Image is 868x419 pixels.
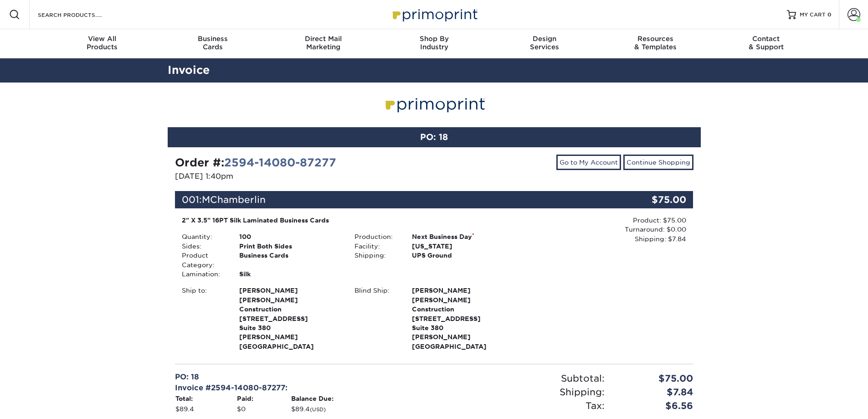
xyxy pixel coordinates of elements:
div: Ship to: [175,286,232,351]
div: & Support [711,35,822,51]
span: Contact [711,35,822,43]
span: [PERSON_NAME] Construction [239,295,341,314]
div: 001: [175,191,607,208]
div: Shipping: [348,251,405,260]
div: PO: 18 [175,372,427,383]
span: MChamberlin [202,194,266,205]
div: Sides: [175,242,232,251]
span: Resources [600,35,711,43]
span: MY CART [800,11,826,19]
div: Product Category: [175,251,232,269]
img: Primoprint [389,5,480,24]
a: Continue Shopping [623,155,693,170]
p: [DATE] 1:40pm [175,171,427,182]
div: Next Business Day [405,232,520,241]
div: $6.56 [611,399,700,413]
div: Industry [379,35,489,51]
span: Suite 380 [412,323,514,332]
a: Go to My Account [556,155,621,170]
a: BusinessCards [157,29,268,58]
div: Business Cards [232,251,348,269]
div: Invoice #2594-14080-87277: [175,383,427,393]
a: Shop ByIndustry [379,29,489,58]
div: $7.84 [611,385,700,399]
div: [US_STATE] [405,242,520,251]
div: PO: 18 [168,127,701,147]
th: Paid: [236,393,291,403]
div: Production: [348,232,405,241]
span: Business [157,35,268,43]
div: Marketing [268,35,379,51]
td: $0 [236,404,291,414]
span: Design [489,35,600,43]
div: Cards [157,35,268,51]
a: Direct MailMarketing [268,29,379,58]
a: Resources& Templates [600,29,711,58]
div: Products [47,35,158,51]
span: Shop By [379,35,489,43]
th: Balance Due: [291,393,427,403]
strong: Order #: [175,156,336,169]
span: View All [47,35,158,43]
div: $75.00 [607,191,693,208]
div: 2" X 3.5" 16PT Silk Laminated Business Cards [182,216,514,225]
a: Contact& Support [711,29,822,58]
div: Silk [232,269,348,279]
div: $75.00 [611,372,700,385]
div: Product: $75.00 Turnaround: $0.00 Shipping: $7.84 [520,216,686,243]
span: [STREET_ADDRESS] [412,314,514,323]
span: [PERSON_NAME] [412,286,514,295]
input: SEARCH PRODUCTS..... [37,9,126,20]
div: Tax: [434,399,611,413]
div: UPS Ground [405,251,520,260]
a: DesignServices [489,29,600,58]
td: $89.4 [175,404,236,414]
div: Facility: [348,242,405,251]
strong: [PERSON_NAME][GEOGRAPHIC_DATA] [239,286,341,350]
div: Lamination: [175,269,232,279]
div: & Templates [600,35,711,51]
span: [STREET_ADDRESS] [239,314,341,323]
div: Shipping: [434,385,611,399]
a: View AllProducts [47,29,158,58]
div: Subtotal: [434,372,611,385]
span: 0 [827,11,832,18]
td: $89.4 [291,404,427,414]
span: Suite 380 [239,323,341,332]
span: [PERSON_NAME] Construction [412,295,514,314]
a: 2594-14080-87277 [224,156,336,169]
div: Print Both Sides [232,242,348,251]
div: Quantity: [175,232,232,241]
img: Primoprint [381,93,488,116]
h2: Invoice [161,62,708,79]
span: [PERSON_NAME] [239,286,341,295]
small: (USD) [310,407,326,413]
th: Total: [175,393,236,403]
div: 100 [232,232,348,241]
div: Services [489,35,600,51]
strong: [PERSON_NAME][GEOGRAPHIC_DATA] [412,286,514,350]
span: Direct Mail [268,35,379,43]
div: Blind Ship: [348,286,405,351]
